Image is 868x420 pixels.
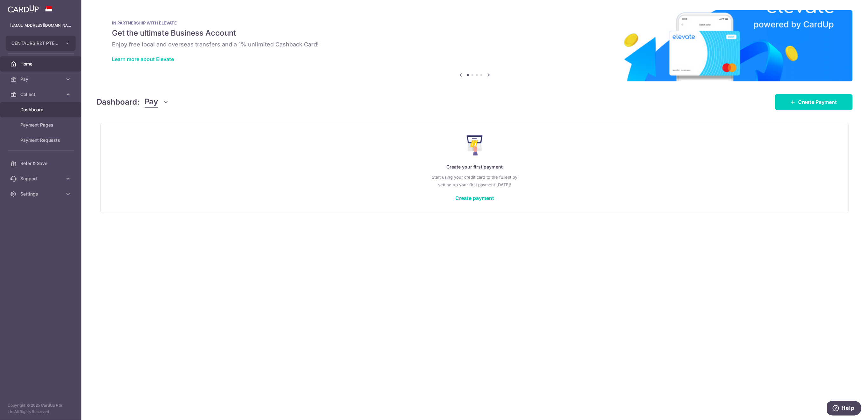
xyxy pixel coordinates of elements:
[798,98,837,106] span: Create Payment
[20,61,62,67] span: Home
[112,56,174,62] a: Learn more about Elevate
[112,41,837,48] h6: Enjoy free local and overseas transfers and a 1% unlimited Cashback Card!
[20,191,62,197] span: Settings
[6,36,76,51] button: CENTAURS R&T PTE. LTD.
[8,5,39,13] img: CardUp
[20,122,62,128] span: Payment Pages
[112,28,837,38] h5: Get the ultimate Business Account
[827,401,862,417] iframe: Opens a widget where you can find more information
[97,10,853,81] img: Renovation banner
[145,96,158,108] span: Pay
[114,163,836,171] p: Create your first payment
[145,96,169,108] button: Pay
[10,22,71,29] p: [EMAIL_ADDRESS][DOMAIN_NAME]
[112,20,837,25] p: IN PARTNERSHIP WITH ELEVATE
[11,40,59,46] span: CENTAURS R&T PTE. LTD.
[114,173,836,189] p: Start using your credit card to the fullest by setting up your first payment [DATE]!
[20,176,62,182] span: Support
[20,76,62,82] span: Pay
[467,135,483,155] img: Make Payment
[20,160,62,167] span: Refer & Save
[20,107,62,113] span: Dashboard
[455,195,494,201] a: Create payment
[97,96,140,108] h4: Dashboard:
[20,91,62,98] span: Collect
[775,94,853,110] a: Create Payment
[20,137,62,143] span: Payment Requests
